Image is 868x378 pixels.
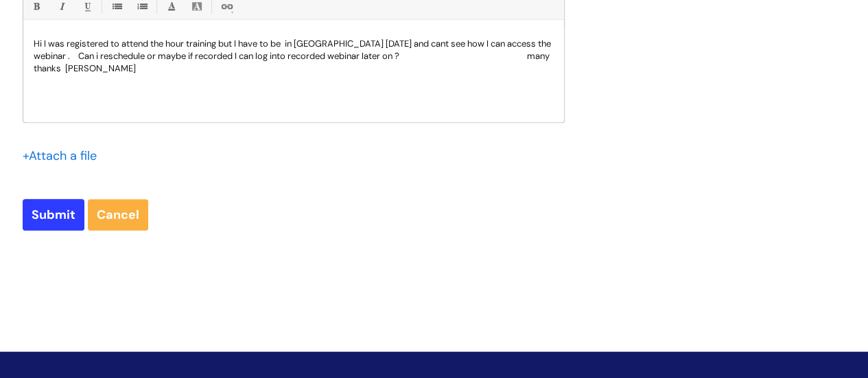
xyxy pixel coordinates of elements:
[23,145,105,167] div: Attach a file
[23,147,29,164] span: +
[88,199,148,231] a: Cancel
[34,38,554,75] p: Hi I was registered to attend the hour training but I have to be in [GEOGRAPHIC_DATA] [DATE] and ...
[23,199,84,231] input: Submit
